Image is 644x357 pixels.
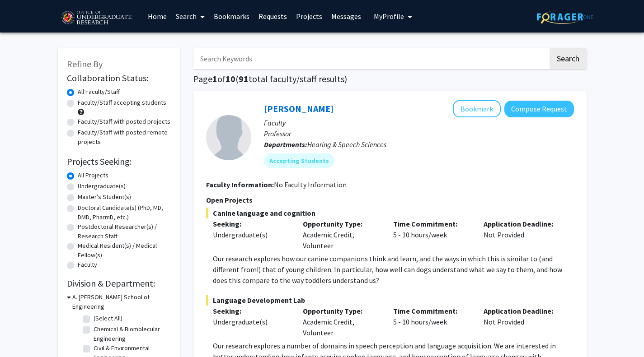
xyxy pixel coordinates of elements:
[296,218,386,251] div: Academic Credit, Volunteer
[296,306,386,338] div: Academic Credit, Volunteer
[72,292,171,311] h3: A. [PERSON_NAME] School of Engineering
[78,222,171,241] label: Postdoctoral Researcher(s) / Research Staff
[213,229,290,240] div: Undergraduate(s)
[213,316,290,327] div: Undergraduate(s)
[264,128,574,139] p: Professor
[393,306,470,316] p: Time Commitment:
[78,87,120,97] label: All Faculty/Staff
[477,306,567,338] div: Not Provided
[386,218,477,251] div: 5 - 10 hours/week
[94,325,169,343] label: Chemical & Biomolecular Engineering
[78,171,108,180] label: All Projects
[206,208,574,218] span: Canine language and cognition
[171,0,209,32] a: Search
[206,195,574,205] p: Open Projects
[94,314,122,323] label: (Select All)
[239,73,249,84] span: 91
[254,0,291,32] a: Requests
[193,48,548,69] input: Search Keywords
[78,260,97,269] label: Faculty
[78,192,131,202] label: Master's Student(s)
[453,100,501,117] button: Add Rochelle Newman to Bookmarks
[143,0,171,32] a: Home
[484,218,560,229] p: Application Deadline:
[78,128,171,147] label: Faculty/Staff with posted remote projects
[78,117,170,126] label: Faculty/Staff with posted projects
[67,278,171,289] h2: Division & Department:
[213,218,290,229] p: Seeking:
[209,0,254,32] a: Bookmarks
[226,73,235,84] span: 10
[537,10,593,24] img: ForagerOne Logo
[477,218,567,251] div: Not Provided
[504,101,574,117] button: Compose Request to Rochelle Newman
[58,7,134,29] img: University of Maryland Logo
[206,180,274,189] b: Faculty Information:
[484,306,560,316] p: Application Deadline:
[386,306,477,338] div: 5 - 10 hours/week
[327,0,366,32] a: Messages
[274,180,347,189] span: No Faculty Information
[374,12,404,21] span: My Profile
[303,218,380,229] p: Opportunity Type:
[213,306,290,316] p: Seeking:
[206,295,574,306] span: Language Development Lab
[303,306,380,316] p: Opportunity Type:
[67,73,171,83] h2: Collaboration Status:
[264,140,307,149] b: Departments:
[78,241,171,260] label: Medical Resident(s) / Medical Fellow(s)
[67,58,103,70] span: Refine By
[264,103,334,114] a: [PERSON_NAME]
[213,253,574,286] p: Our research explores how our canine companions think and learn, and the ways in which this is si...
[307,140,386,149] span: Hearing & Speech Sciences
[550,48,587,69] button: Search
[264,117,574,128] p: Faculty
[264,153,334,168] mat-chip: Accepting Students
[78,203,171,222] label: Doctoral Candidate(s) (PhD, MD, DMD, PharmD, etc.)
[67,156,171,167] h2: Projects Seeking:
[78,181,126,191] label: Undergraduate(s)
[212,73,217,84] span: 1
[393,218,470,229] p: Time Commitment:
[291,0,327,32] a: Projects
[7,316,38,350] iframe: Chat
[78,98,166,107] label: Faculty/Staff accepting students
[193,74,587,84] h1: Page of ( total faculty/staff results)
